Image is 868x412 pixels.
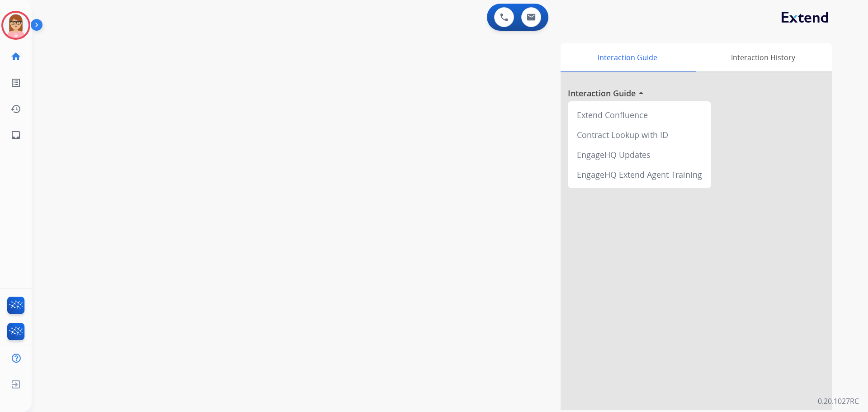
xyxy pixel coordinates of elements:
[3,13,28,38] img: avatar
[10,51,21,62] mat-icon: home
[571,125,708,145] div: Contract Lookup with ID
[10,77,21,88] mat-icon: list_alt
[694,43,832,71] div: Interaction History
[10,104,21,114] mat-icon: history
[818,396,859,407] p: 0.20.1027RC
[571,105,708,125] div: Extend Confluence
[571,145,708,165] div: EngageHQ Updates
[571,165,708,185] div: EngageHQ Extend Agent Training
[561,43,694,71] div: Interaction Guide
[10,130,21,141] mat-icon: inbox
